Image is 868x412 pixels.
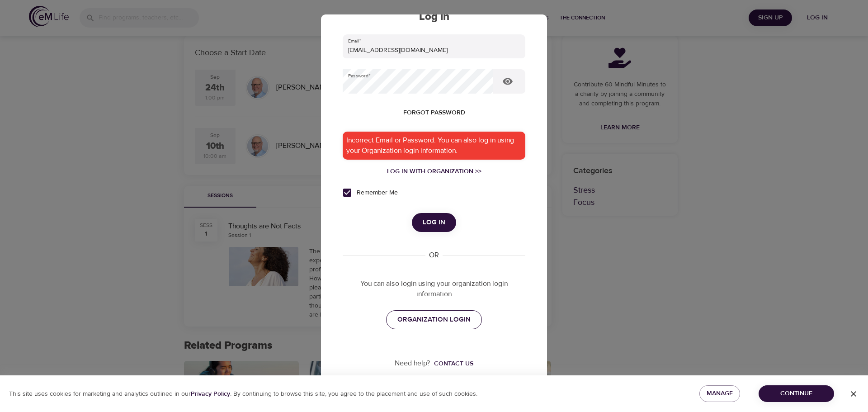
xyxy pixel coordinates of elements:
[403,107,465,118] span: Forgot password
[395,358,430,369] p: Need help?
[343,132,525,160] div: Incorrect Email or Password. You can also log in using your Organization login information.
[386,310,482,329] a: ORGANIZATION LOGIN
[191,390,230,398] b: Privacy Policy
[425,250,443,260] div: OR
[343,279,525,299] p: You can also login using your organization login information
[357,188,398,198] span: Remember Me
[423,217,445,228] span: Log in
[412,213,456,232] button: Log in
[707,388,733,399] span: Manage
[343,10,525,24] h2: Log in
[430,359,473,368] a: Contact us
[766,388,827,399] span: Continue
[397,314,471,326] span: ORGANIZATION LOGIN
[400,104,469,121] button: Forgot password
[434,359,473,368] div: Contact us
[343,167,525,176] a: Log in with Organization >>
